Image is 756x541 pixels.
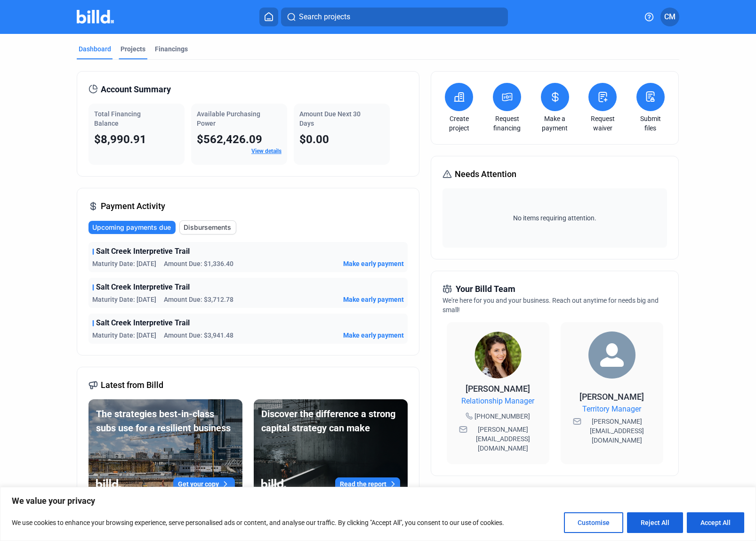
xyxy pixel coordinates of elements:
[582,404,641,415] span: Territory Manager
[579,392,644,402] span: [PERSON_NAME]
[299,110,361,127] span: Amount Due Next 30 Days
[539,114,571,133] a: Make a payment
[79,44,111,54] div: Dashboard
[335,477,400,491] button: Read the report
[173,477,235,491] button: Get your copy
[96,317,190,329] span: Salt Creek Interpretive Trail
[92,331,156,340] span: Maturity Date: [DATE]
[583,417,651,445] span: [PERSON_NAME][EMAIL_ADDRESS][DOMAIN_NAME]
[343,259,404,268] button: Make early payment
[491,114,523,133] a: Request financing
[251,148,281,154] a: View details
[627,512,683,533] button: Reject All
[94,133,146,146] span: $8,990.91
[564,512,623,533] button: Customise
[588,331,635,379] img: Territory Manager
[96,246,190,257] span: Salt Creek Interpretive Trail
[660,8,679,26] button: CM
[475,331,522,379] img: Relationship Manager
[299,11,350,23] span: Search projects
[92,295,156,304] span: Maturity Date: [DATE]
[197,133,262,146] span: $562,426.09
[442,114,475,133] a: Create project
[184,223,231,232] span: Disbursements
[687,512,744,533] button: Accept All
[164,259,233,268] span: Amount Due: $1,336.40
[12,517,504,528] p: We use cookies to enhance your browsing experience, serve personalised ads or content, and analys...
[634,114,667,133] a: Submit files
[121,44,145,54] div: Projects
[586,114,619,133] a: Request waiver
[442,297,659,314] span: We're here for you and your business. Reach out anytime for needs big and small!
[92,259,156,268] span: Maturity Date: [DATE]
[281,8,508,26] button: Search projects
[94,110,141,127] span: Total Financing Balance
[101,379,163,392] span: Latest from Billd
[343,331,404,340] button: Make early payment
[664,11,676,23] span: CM
[101,200,165,213] span: Payment Activity
[12,495,744,507] p: We value your privacy
[164,295,233,304] span: Amount Due: $3,712.78
[446,213,663,223] span: No items requiring attention.
[88,221,176,234] button: Upcoming payments due
[197,110,260,127] span: Available Purchasing Power
[461,396,534,407] span: Relationship Manager
[92,223,171,232] span: Upcoming payments due
[469,425,537,453] span: [PERSON_NAME][EMAIL_ADDRESS][DOMAIN_NAME]
[466,384,530,394] span: [PERSON_NAME]
[261,407,400,435] div: Discover the difference a strong capital strategy can make
[455,168,516,181] span: Needs Attention
[343,295,404,304] button: Make early payment
[155,44,188,54] div: Financings
[96,282,190,293] span: Salt Creek Interpretive Trail
[101,83,171,96] span: Account Summary
[475,412,530,421] span: [PHONE_NUMBER]
[77,10,114,24] img: Billd Company Logo
[179,220,236,234] button: Disbursements
[299,133,329,146] span: $0.00
[456,283,515,296] span: Your Billd Team
[164,331,233,340] span: Amount Due: $3,941.48
[96,407,235,435] div: The strategies best-in-class subs use for a resilient business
